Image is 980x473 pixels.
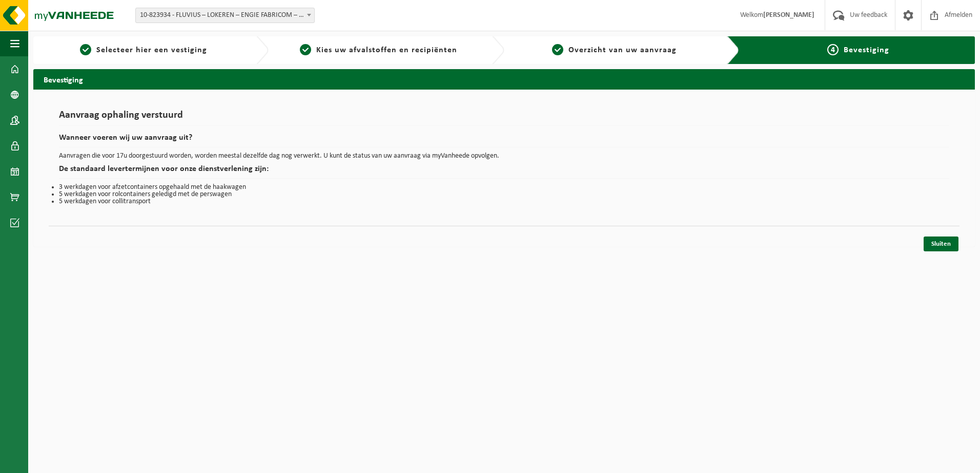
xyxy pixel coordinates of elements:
[924,236,958,251] a: Sluiten
[300,44,311,55] span: 2
[136,8,314,23] span: 10-823934 - FLUVIUS – LOKEREN – ENGIE FABRICOM – WETTEREN - WETTEREN
[59,134,949,147] h2: Wanneer voeren wij uw aanvraag uit?
[33,69,975,89] h2: Bevestiging
[827,44,839,55] span: 4
[80,44,91,55] span: 1
[38,44,248,56] a: 1Selecteer hier een vestiging
[59,198,949,205] li: 5 werkdagen voor collitransport
[568,46,677,54] span: Overzicht van uw aanvraag
[509,44,719,56] a: 3Overzicht van uw aanvraag
[763,11,814,19] strong: [PERSON_NAME]
[552,44,563,55] span: 3
[135,8,315,23] span: 10-823934 - FLUVIUS – LOKEREN – ENGIE FABRICOM – WETTEREN - WETTEREN
[59,191,949,198] li: 5 werkdagen voor rolcontainers geledigd met de perswagen
[59,153,949,160] p: Aanvragen die voor 17u doorgestuurd worden, worden meestal dezelfde dag nog verwerkt. U kunt de s...
[844,46,889,54] span: Bevestiging
[96,46,207,54] span: Selecteer hier een vestiging
[316,46,457,54] span: Kies uw afvalstoffen en recipiënten
[274,44,483,56] a: 2Kies uw afvalstoffen en recipiënten
[59,184,949,191] li: 3 werkdagen voor afzetcontainers opgehaald met de haakwagen
[59,165,949,179] h2: De standaard levertermijnen voor onze dienstverlening zijn:
[59,110,949,126] h1: Aanvraag ophaling verstuurd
